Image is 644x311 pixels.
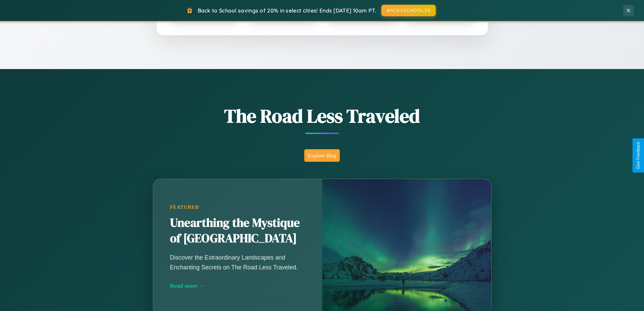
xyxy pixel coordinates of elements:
[304,149,340,162] button: Explore Blog
[170,204,305,210] div: Featured
[119,103,525,129] h1: The Road Less Traveled
[170,215,305,246] h2: Unearthing the Mystique of [GEOGRAPHIC_DATA]
[198,7,376,14] span: Back to School savings of 20% in select cities! Ends [DATE] 10am PT.
[170,253,305,272] p: Discover the Extraordinary Landscapes and Enchanting Secrets on The Road Less Traveled.
[170,282,305,289] div: Read more →
[636,142,641,169] div: Give Feedback
[381,5,436,16] button: BACK2SCHOOL20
